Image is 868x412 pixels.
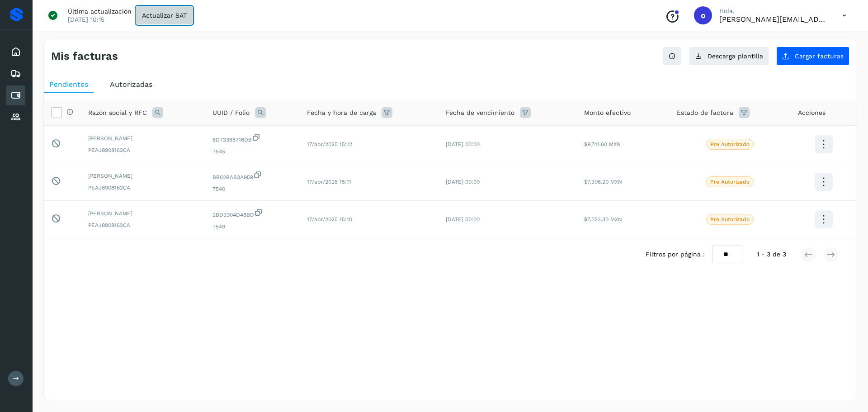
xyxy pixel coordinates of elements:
[677,108,733,118] span: Estado de factura
[68,7,132,15] p: Última actualización
[212,108,250,118] span: UUID / Folio
[212,208,292,219] span: 2BD2904D48BD
[6,64,25,84] div: Embarques
[795,53,844,59] span: Cargar facturas
[446,179,480,185] span: [DATE] 00:00
[307,179,351,185] span: 17/abr/2025 15:11
[88,184,198,192] span: PEAJ8908162CA
[646,250,705,259] span: Filtros por página :
[88,172,198,180] span: [PERSON_NAME]
[212,185,292,193] span: 7540
[212,147,292,156] span: 7545
[88,221,198,229] span: PEAJ8908162CA
[584,141,621,147] span: $9,741.60 MXN
[307,216,352,223] span: 17/abr/2025 15:10
[307,108,376,118] span: Fecha y hora de carga
[51,50,118,63] h4: Mis facturas
[710,179,750,185] p: Pre Autorizado
[68,15,104,24] p: [DATE] 10:15
[49,80,88,89] span: Pendientes
[88,108,147,118] span: Razón social y RFC
[710,141,750,147] p: Pre Autorizado
[110,80,152,89] span: Autorizadas
[689,47,769,66] button: Descarga plantilla
[6,107,25,127] div: Proveedores
[212,133,292,144] span: 8D73366716DB
[6,42,25,62] div: Inicio
[757,250,786,259] span: 1 - 3 de 3
[584,179,622,185] span: $7,306.20 MXN
[88,146,198,154] span: PEAJ8908162CA
[776,47,849,66] button: Cargar facturas
[719,7,828,15] p: Hola,
[307,141,352,147] span: 17/abr/2025 15:12
[6,85,25,105] div: Cuentas por pagar
[136,6,193,24] button: Actualizar SAT
[88,134,198,142] span: [PERSON_NAME]
[584,108,631,118] span: Monto efectivo
[708,53,763,59] span: Descarga plantilla
[88,209,198,218] span: [PERSON_NAME]
[446,141,480,147] span: [DATE] 00:00
[446,108,514,118] span: Fecha de vencimiento
[719,15,828,24] p: obed.perez@clcsolutions.com.mx
[142,12,187,19] span: Actualizar SAT
[212,223,292,231] span: 7549
[584,216,622,223] span: $7,023.30 MXN
[212,170,292,181] span: BB62BAB3A959
[446,216,480,223] span: [DATE] 00:00
[798,108,826,118] span: Acciones
[710,216,750,223] p: Pre Autorizado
